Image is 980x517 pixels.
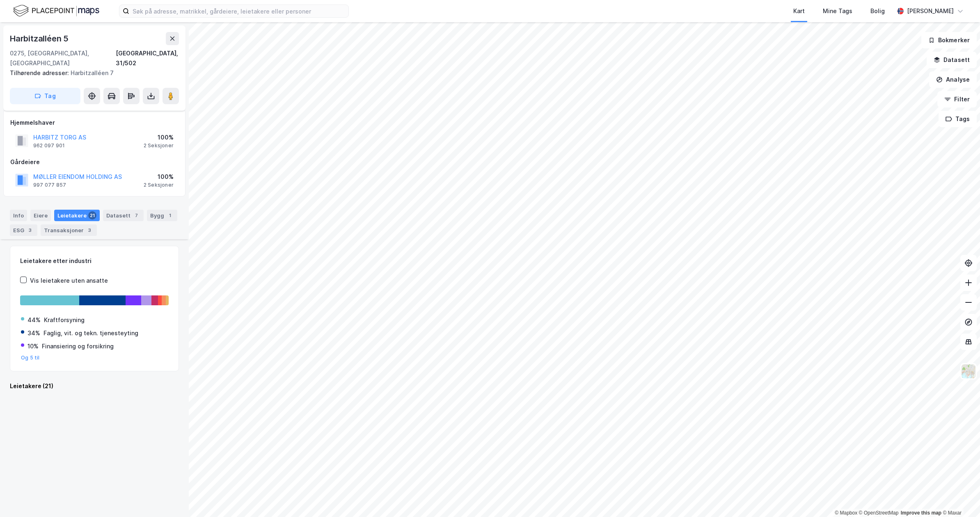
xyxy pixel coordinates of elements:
div: 2 Seksjoner [144,142,174,149]
div: 21 [88,211,96,220]
button: Bokmerker [921,32,977,48]
div: 1 [166,211,174,220]
div: Faglig, vit. og tekn. tjenesteyting [44,328,138,338]
img: Z [961,364,976,379]
a: OpenStreetMap [859,510,899,516]
div: Info [10,210,27,221]
div: Mine Tags [823,6,852,16]
button: Filter [937,91,977,108]
div: Leietakere [54,210,100,221]
iframe: Chat Widget [939,478,980,517]
div: 44% [27,315,41,325]
div: Bolig [870,6,885,16]
div: 3 [85,226,94,234]
button: Datasett [927,52,977,68]
a: Mapbox [835,510,857,516]
div: Harbitzalléen 7 [10,68,172,78]
button: Tags [939,111,977,127]
div: [GEOGRAPHIC_DATA], 31/502 [116,48,179,68]
div: Bygg [147,210,177,221]
div: Harbitzalléen 5 [10,32,70,45]
div: Finansiering og forsikring [42,341,114,351]
div: 10% [27,341,39,351]
div: Leietakere etter industri [20,256,169,266]
button: Tag [10,88,80,104]
div: 2 Seksjoner [144,182,174,188]
div: Datasett [103,210,144,221]
div: 3 [26,226,34,234]
div: 962 097 901 [33,142,65,149]
div: ESG [10,224,37,236]
div: 34% [27,328,40,338]
div: 100% [144,133,174,142]
div: [PERSON_NAME] [907,6,954,16]
span: Tilhørende adresser: [10,69,71,76]
div: Hjemmelshaver [10,118,179,128]
div: Transaksjoner [41,224,97,236]
button: Og 5 til [21,355,40,361]
div: Leietakere (21) [10,381,179,391]
button: Analyse [929,71,977,88]
div: Kraftforsyning [44,315,85,325]
div: Vis leietakere uten ansatte [30,276,108,286]
img: logo.f888ab2527a4732fd821a326f86c7f29.svg [13,4,99,18]
div: Kart [793,6,805,16]
a: Improve this map [901,510,941,516]
div: 100% [144,172,174,182]
div: Gårdeiere [10,157,179,167]
div: Eiere [30,210,51,221]
div: 0275, [GEOGRAPHIC_DATA], [GEOGRAPHIC_DATA] [10,48,116,68]
div: 7 [132,211,140,220]
div: 997 077 857 [33,182,66,188]
input: Søk på adresse, matrikkel, gårdeiere, leietakere eller personer [129,5,348,17]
